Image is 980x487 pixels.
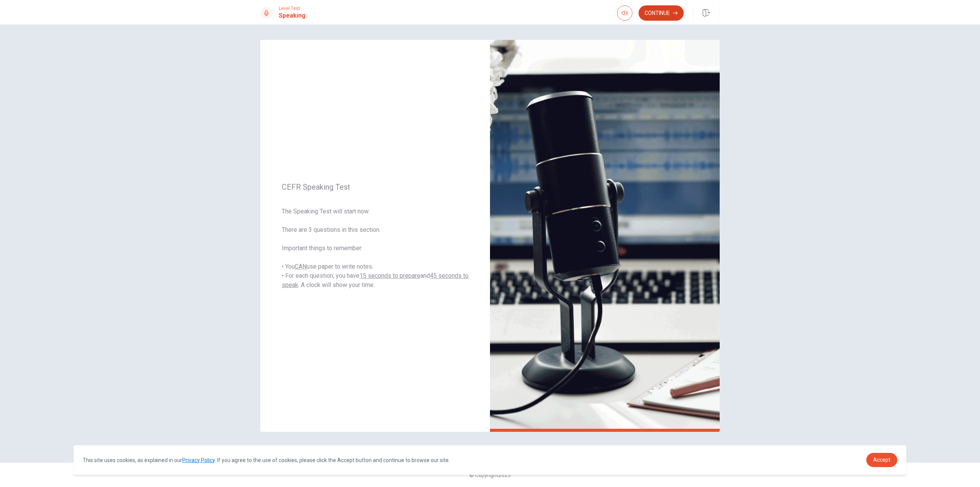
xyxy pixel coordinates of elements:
span: CEFR Speaking Test [282,182,469,192]
u: 15 seconds to prepare [359,272,420,279]
u: CAN [295,263,307,270]
span: © Copyright 2025 [469,472,511,478]
u: 45 seconds to speak [282,272,469,289]
button: Continue [639,5,684,21]
div: cookieconsent [73,445,906,475]
span: This site uses cookies, as explained in our . If you agree to the use of cookies, please click th... [83,457,450,463]
a: Privacy Policy [182,457,215,463]
span: Accept [873,457,890,463]
img: speaking intro [490,40,720,432]
a: dismiss cookie message [866,453,897,467]
h1: Speaking [279,11,305,20]
span: Level Test [279,6,305,11]
span: The Speaking Test will start now. There are 3 questions in this section. Important things to reme... [282,207,469,290]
